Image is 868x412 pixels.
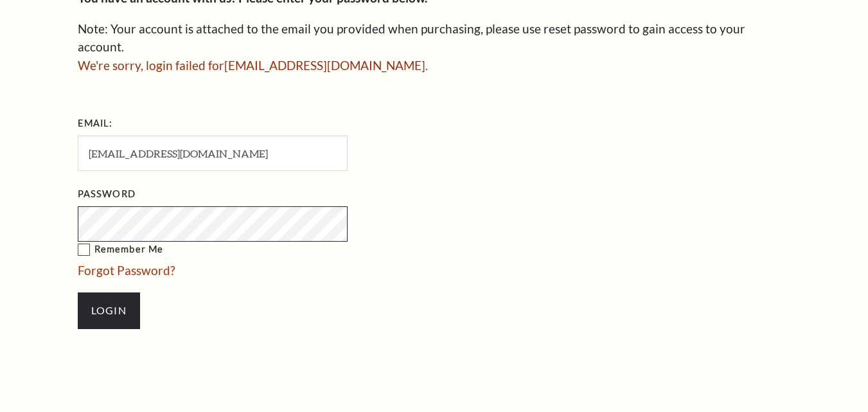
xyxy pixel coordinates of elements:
[78,58,428,73] span: We're sorry, login failed for [EMAIL_ADDRESS][DOMAIN_NAME] .
[78,242,476,258] label: Remember Me
[78,136,348,171] input: Required
[78,263,175,278] a: Forgot Password?
[78,20,791,57] p: Note: Your account is attached to the email you provided when purchasing, please use reset passwo...
[78,116,113,132] label: Email:
[78,292,140,328] input: Login
[78,186,136,202] label: Password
